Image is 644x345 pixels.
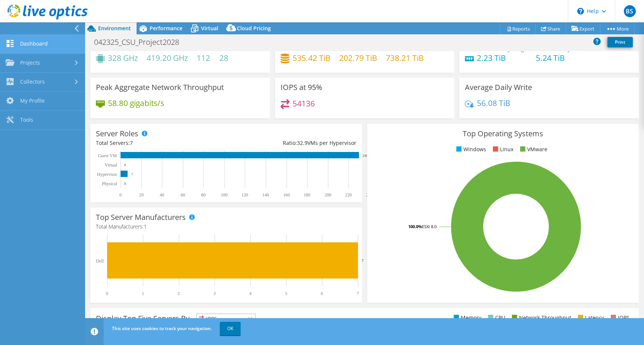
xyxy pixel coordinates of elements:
h3: IOPS at 95% [281,83,322,91]
li: Network Throughput [510,314,571,322]
h3: Server Roles [96,130,138,138]
a: Reports [500,23,536,34]
span: 1 [144,223,147,230]
h4: 328 GHz [108,54,138,62]
li: IOPS [609,314,629,322]
text: 0 [119,192,122,198]
text: Virtual [105,162,118,168]
li: Windows [454,145,486,153]
h1: 042325_CSU_Project2028 [91,38,191,46]
div: Total Servers: [96,139,226,147]
span: BS [624,5,636,17]
text: 140 [262,192,269,198]
h4: 112 [197,54,211,62]
text: 200 [325,192,331,198]
text: 5 [285,291,287,296]
text: 0 [106,291,108,296]
h4: 2.23 TiB [477,54,527,62]
h4: 419.20 GHz [147,54,188,62]
h4: 56.08 TiB [477,99,510,107]
h4: 535.42 TiB [293,54,331,62]
h4: 58.80 gigabits/s [108,99,164,107]
li: VMware [518,145,547,153]
li: Memory [452,314,481,322]
li: Linux [491,145,513,153]
text: 230 [363,154,368,158]
text: 6 [321,291,323,296]
span: 7 [130,139,133,146]
text: 7 [131,172,133,176]
h4: Total Manufacturers: [96,223,356,231]
text: Physical [102,181,117,186]
text: 7 [362,258,364,263]
text: 0 [124,182,126,186]
h3: Peak Aggregate Network Throughput [96,83,224,91]
h3: Top Server Manufacturers [96,213,186,221]
text: 120 [241,192,248,198]
span: Virtual [201,25,218,32]
text: 100 [221,192,228,198]
text: 180 [304,192,310,198]
text: 2 [178,291,180,296]
text: 40 [160,192,164,198]
a: Export [566,23,600,34]
h4: 54136 [293,99,315,108]
text: 160 [283,192,290,198]
svg: \n [577,8,584,15]
text: 220 [345,192,352,198]
h3: Average Daily Write [465,83,532,91]
li: Latency [576,314,604,322]
text: 3 [213,291,216,296]
text: Dell [96,258,104,264]
tspan: 100.0% [408,224,422,229]
text: 60 [181,192,185,198]
h4: 5.24 TiB [536,54,570,62]
a: Share [535,23,566,34]
text: 20 [139,192,144,198]
text: 0 [124,163,126,167]
h4: 202.79 TiB [339,54,377,62]
text: 4 [249,291,251,296]
text: 80 [201,192,206,198]
span: Performance [150,25,182,32]
div: Ratio: VMs per Hypervisor [226,139,356,147]
a: OK [220,322,241,335]
span: This site uses cookies to track your navigation. [112,325,212,332]
h4: 28 [219,54,250,62]
h4: 738.21 TiB [386,54,424,62]
span: Cloud Pricing [237,25,271,32]
h3: Top Operating Systems [373,130,633,138]
span: 32.9 [297,139,307,146]
li: CPU [486,314,505,322]
text: Guest VM [98,153,117,158]
text: 1 [142,291,144,296]
span: Environment [98,25,131,32]
a: Print [607,37,633,47]
text: 7 [357,291,359,296]
span: IOPS [197,314,255,323]
a: More [600,23,635,34]
tspan: ESXi 8.0 [422,224,437,229]
text: Hypervisor [97,172,117,177]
